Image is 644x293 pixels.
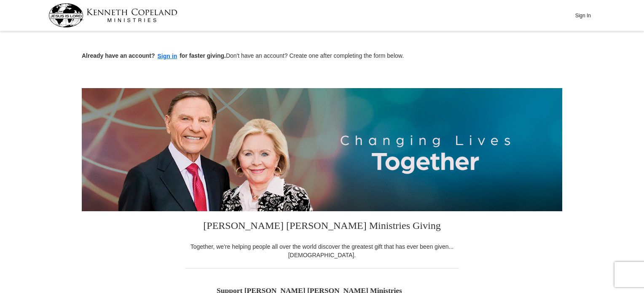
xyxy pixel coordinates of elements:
[185,211,459,242] h3: [PERSON_NAME] [PERSON_NAME] Ministries Giving
[155,51,180,61] button: Sign in
[185,242,459,259] div: Together, we're helping people all over the world discover the greatest gift that has ever been g...
[570,9,596,22] button: Sign In
[48,3,177,27] img: kcm-header-logo.svg
[82,51,562,61] p: Don't have an account? Create one after completing the form below.
[82,52,226,59] strong: Already have an account? for faster giving.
